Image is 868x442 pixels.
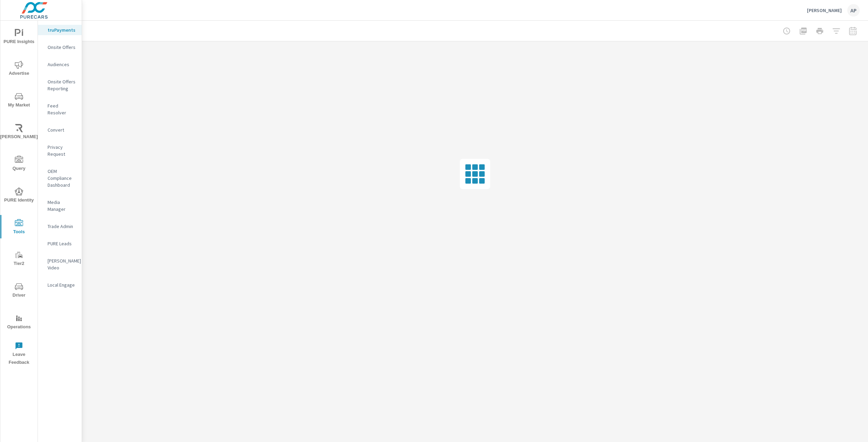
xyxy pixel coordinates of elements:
div: Onsite Offers [38,42,82,52]
div: AP [847,4,860,17]
p: [PERSON_NAME] Video [48,257,76,271]
p: Trade Admin [48,223,76,230]
div: PURE Leads [38,238,82,249]
span: Operations [2,314,36,331]
span: My Market [2,92,36,109]
p: [PERSON_NAME] [807,7,842,13]
span: PURE Insights [2,29,36,46]
span: Driver [2,282,36,299]
div: Trade Admin [38,221,82,232]
p: OEM Compliance Dashboard [48,168,76,188]
p: Convert [48,126,76,133]
div: truPayments [38,25,82,35]
div: Feed Resolver [38,101,82,118]
p: Feed Resolver [48,102,76,116]
div: Convert [38,125,82,135]
p: PURE Leads [48,240,76,247]
p: Onsite Offers Reporting [48,78,76,92]
div: nav menu [0,21,38,369]
div: [PERSON_NAME] Video [38,256,82,273]
span: Leave Feedback [2,342,36,367]
div: Local Engage [38,280,82,290]
p: Media Manager [48,199,76,213]
div: Audiences [38,59,82,70]
span: Tier2 [2,251,36,268]
p: Onsite Offers [48,44,76,51]
div: Onsite Offers Reporting [38,76,82,94]
span: Query [2,156,36,173]
span: Tools [2,219,36,236]
p: Privacy Request [48,144,76,157]
p: Local Engage [48,281,76,288]
span: [PERSON_NAME] [2,124,36,141]
div: Privacy Request [38,142,82,159]
p: truPayments [48,27,76,33]
div: OEM Compliance Dashboard [38,166,82,190]
span: PURE Identity [2,187,36,204]
p: Audiences [48,61,76,68]
span: Advertise [2,61,36,78]
div: Media Manager [38,197,82,214]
